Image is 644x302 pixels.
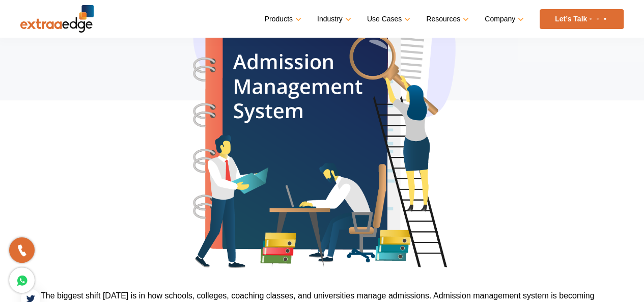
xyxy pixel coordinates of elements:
[317,12,349,26] a: Industry
[426,12,467,26] a: Resources
[367,12,408,26] a: Use Cases
[265,12,299,26] a: Products
[485,12,522,26] a: Company
[540,9,624,29] a: Let’s Talk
